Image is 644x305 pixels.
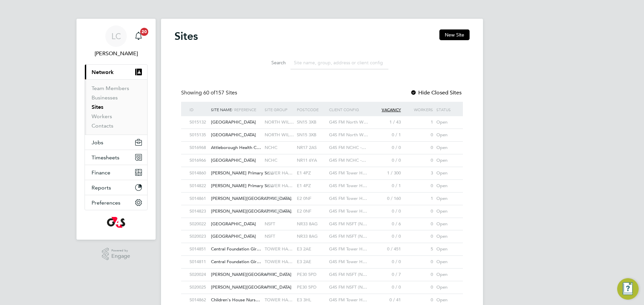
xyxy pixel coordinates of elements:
[92,85,129,91] a: Team Members
[107,217,125,228] img: g4s-logo-retina.png
[111,32,121,41] span: LC
[188,281,209,294] div: S020025
[329,233,367,239] span: G4S FM NSFT (N…
[435,116,456,129] div: Open
[370,281,402,294] div: 0 / 0
[92,184,111,191] span: Reports
[295,129,327,141] div: SN15 3XB
[211,208,291,214] span: [PERSON_NAME][GEOGRAPHIC_DATA]
[265,272,275,277] span: NSFT
[188,243,456,248] a: S014851Central Foundation Gir… TOWER HA…E3 2AEG4S FM Tower H…0 / 4515Open
[92,69,114,75] span: Network
[617,278,639,300] button: Engage Resource Center
[435,269,456,281] div: Open
[435,205,456,218] div: Open
[188,142,209,154] div: S016968
[329,157,366,163] span: G4S FM NCHC -…
[211,221,256,227] span: [GEOGRAPHIC_DATA]
[402,116,435,129] div: 1
[265,233,275,239] span: NSFT
[211,132,256,138] span: [GEOGRAPHIC_DATA]
[174,29,198,43] h2: Sites
[410,89,462,96] label: Hide Closed Sites
[265,259,292,264] span: TOWER HA…
[188,269,209,281] div: S020024
[402,205,435,218] div: 0
[203,89,215,96] span: 60 of
[265,157,277,163] span: NCHC
[188,192,456,198] a: S014861[PERSON_NAME][GEOGRAPHIC_DATA] TOWER HA…E2 0NFG4S FM Tower H…0 / 1601Open
[85,217,148,228] a: Go to home page
[85,150,147,165] button: Timesheets
[265,284,275,290] span: NSFT
[402,281,435,294] div: 0
[329,145,366,150] span: G4S FM NCHC -…
[188,154,209,167] div: S016966
[256,60,286,66] label: Search
[265,170,292,176] span: TOWER HA…
[188,281,456,287] a: S020025[PERSON_NAME][GEOGRAPHIC_DATA] NSFTPE30 5PDG4S FM NSFT (N…0 / 00Open
[211,170,273,176] span: [PERSON_NAME] Primary Sc…
[188,256,209,268] div: S014811
[370,205,402,218] div: 0 / 0
[370,230,402,243] div: 0 / 0
[295,154,327,167] div: NR11 6YA
[211,157,256,163] span: [GEOGRAPHIC_DATA]
[85,165,147,180] button: Finance
[181,89,238,96] div: Showing
[295,243,327,255] div: E3 2AE
[329,259,367,264] span: G4S FM Tower H…
[329,183,367,188] span: G4S FM Tower H…
[295,230,327,243] div: NR33 8AG
[329,297,367,303] span: G4S FM Tower H…
[92,200,120,206] span: Preferences
[295,256,327,268] div: E3 2AE
[265,145,277,150] span: NCHC
[295,269,327,281] div: PE30 5PD
[85,135,147,150] button: Jobs
[188,218,456,223] a: S020022[GEOGRAPHIC_DATA] NSFTNR33 8AGG4S FM NSFT (N…0 / 60Open
[265,196,292,201] span: TOWER HA…
[85,65,147,79] button: Network
[188,129,209,141] div: S015135
[188,230,456,236] a: S020023[GEOGRAPHIC_DATA] NSFTNR33 8AGG4S FM NSFT (N…0 / 00Open
[265,183,292,188] span: TOWER HA…
[85,25,148,58] a: LC[PERSON_NAME]
[435,218,456,230] div: Open
[402,243,435,255] div: 5
[211,119,256,125] span: [GEOGRAPHIC_DATA]
[295,193,327,205] div: E2 0NF
[188,116,456,122] a: S015132[GEOGRAPHIC_DATA] NORTH WIL…SN15 3XBG4S FM North W…1 / 431Open
[329,196,367,201] span: G4S FM Tower H…
[295,281,327,294] div: PE30 5PD
[188,230,209,243] div: S020023
[329,208,367,214] span: G4S FM Tower H…
[370,269,402,281] div: 0 / 7
[111,248,130,253] span: Powered by
[188,167,209,179] div: S014860
[263,102,295,117] div: Site Group
[92,139,103,146] span: Jobs
[329,132,368,138] span: G4S FM North W…
[211,145,261,150] span: Attleborough Health C…
[111,253,130,259] span: Engage
[188,129,456,134] a: S015135[GEOGRAPHIC_DATA] NORTH WIL…SN15 3XBG4S FM North W…0 / 10Open
[188,116,209,129] div: S015132
[232,107,256,112] span: / Reference
[402,230,435,243] div: 0
[402,154,435,167] div: 0
[402,180,435,192] div: 0
[265,132,294,138] span: NORTH WIL…
[370,142,402,154] div: 0 / 0
[370,218,402,230] div: 0 / 6
[188,205,209,218] div: S014823
[265,119,294,125] span: NORTH WIL…
[211,297,260,303] span: Children's House Nurs…
[188,243,209,255] div: S014851
[85,195,147,210] button: Preferences
[188,205,456,211] a: S014823[PERSON_NAME][GEOGRAPHIC_DATA] TOWER HA…E2 0NFG4S FM Tower H…0 / 00Open
[188,218,209,230] div: S020022
[370,116,402,129] div: 1 / 43
[329,119,368,125] span: G4S FM North W…
[329,221,367,227] span: G4S FM NSFT (N…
